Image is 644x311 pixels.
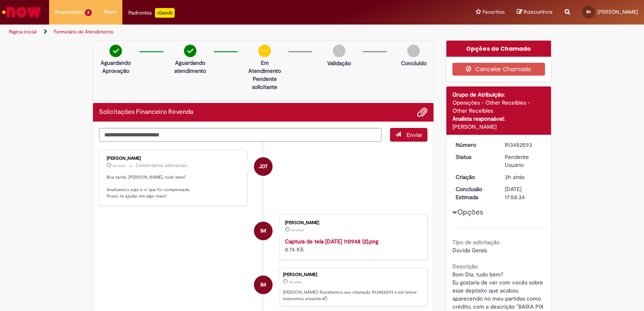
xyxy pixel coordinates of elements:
[136,162,187,169] small: Comentários adicionais
[452,115,545,123] div: Analista responsável:
[450,153,499,161] dt: Status
[258,45,271,57] img: circle-minus.png
[452,263,478,270] b: Descrição
[505,185,542,201] div: [DATE] 17:58:34
[107,156,241,161] div: [PERSON_NAME]
[327,59,351,67] p: Validação
[505,173,524,181] span: 3h atrás
[9,29,37,35] a: Página inicial
[260,275,266,295] span: IM
[450,185,499,201] dt: Conclusão Estimada
[597,8,638,15] span: [PERSON_NAME]
[259,157,268,176] span: JDT
[283,289,423,302] p: [PERSON_NAME]! Recebemos seu chamado R13452593 e em breve estaremos atuando.
[285,220,419,225] div: [PERSON_NAME]
[6,25,423,39] ul: Trilhas de página
[452,99,545,115] div: Operações - Other Receibles - Other Receibles
[245,75,284,91] p: Pendente solicitante
[452,239,500,246] b: Tipo de solicitação
[254,276,272,294] div: Iara Reis Mendes
[505,141,542,149] div: R13452593
[184,45,196,57] img: check-circle-green.png
[289,280,302,284] time: 27/08/2025 13:58:33
[452,247,487,254] span: Dúvida Gerais
[452,63,545,76] button: Cancelar Chamado
[517,8,553,16] a: Rascunhos
[333,45,345,57] img: img-circle-grey.png
[407,131,422,138] span: Enviar
[99,109,193,116] h2: Solicitações Financeiro Revenda Histórico de tíquete
[390,128,427,142] button: Enviar
[55,8,83,16] span: Requisições
[109,45,122,57] img: check-circle-green.png
[104,8,116,16] span: More
[128,8,175,18] div: Padroniza
[401,59,427,67] p: Concluído
[85,9,92,16] span: 2
[417,107,427,117] button: Adicionar anexos
[155,8,175,18] p: +GenAi
[254,222,272,240] div: Iara Reis Mendes
[54,29,114,35] a: Formulário de Atendimento
[450,141,499,149] dt: Número
[96,59,135,75] p: Aguardando Aprovação
[452,123,545,131] div: [PERSON_NAME]
[1,4,42,20] img: ServiceNow
[446,41,551,57] div: Opções do Chamado
[586,9,591,14] span: IM
[289,280,302,284] span: 3h atrás
[113,163,126,168] time: 27/08/2025 14:51:37
[113,163,126,168] span: 2h atrás
[483,8,505,16] span: Favoritos
[254,157,272,176] div: JOAO DAMASCENO TEIXEIRA
[505,173,542,181] div: 27/08/2025 13:58:33
[505,153,542,169] div: Pendente Usuário
[285,238,378,245] a: Captura de tela [DATE] 110948 (2).png
[260,221,266,241] span: IM
[171,59,210,75] p: Aguardando atendimento
[283,272,423,277] div: [PERSON_NAME]
[452,91,545,99] div: Grupo de Atribuição:
[407,45,420,57] img: img-circle-grey.png
[107,174,241,200] p: Boa tarde, [PERSON_NAME], tudo bem? Analisamos aqui e vi que foi compensada. Posso te ajudar em a...
[245,59,284,75] p: Em Atendimento
[291,228,304,233] span: 3h atrás
[285,237,419,253] div: 8.74 KB
[450,173,499,181] dt: Criação
[99,128,382,142] textarea: Digite sua mensagem aqui...
[524,8,553,16] span: Rascunhos
[99,268,427,307] li: Iara Reis Mendes
[291,228,304,233] time: 27/08/2025 13:58:32
[505,173,524,181] time: 27/08/2025 13:58:33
